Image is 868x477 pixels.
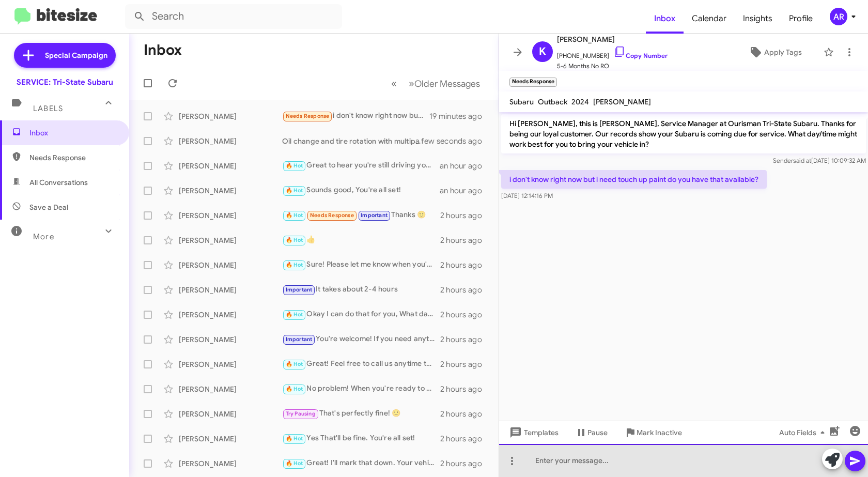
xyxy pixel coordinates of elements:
div: Thanks 🙂 [282,209,440,221]
span: 5-6 Months No RO [557,61,668,71]
button: Apply Tags [731,43,818,61]
div: 2 hours ago [440,310,490,320]
div: [PERSON_NAME] [179,384,282,394]
span: 🔥 Hot [286,460,303,467]
span: 2024 [571,97,589,106]
button: Previous [385,73,403,94]
div: [PERSON_NAME] [179,235,282,245]
div: an hour ago [440,161,490,171]
div: [PERSON_NAME] [179,409,282,419]
button: Pause [567,423,616,442]
span: Important [361,212,388,219]
h1: Inbox [144,42,182,58]
div: No problem! When you're ready to schedule an appointment for your new car, just let us know. We'r... [282,383,440,395]
p: Hi [PERSON_NAME], this is [PERSON_NAME], Service Manager at Ourisman Tri-State Subaru. Thanks for... [501,114,866,153]
div: Great to hear you're still driving your Subaru! Let me know when you're ready to book your appoin... [282,160,440,172]
span: Templates [507,423,559,442]
span: [PHONE_NUMBER] [557,45,668,61]
span: Subaru [509,97,534,106]
nav: Page navigation example [385,73,486,94]
div: i don't know right now but i need touch up paint do you have that available? [282,110,429,122]
div: 19 minutes ago [429,111,490,121]
div: Yes That'll be fine. You're all set! [282,433,440,444]
div: 👍 [282,234,440,246]
span: 🔥 Hot [286,237,303,243]
a: Insights [735,4,781,34]
span: More [33,232,54,241]
div: an hour ago [440,186,490,196]
div: [PERSON_NAME] [179,434,282,444]
span: Outback [538,97,567,106]
span: » [409,77,414,90]
span: Save a Deal [29,202,68,212]
span: 🔥 Hot [286,361,303,367]
div: Okay I can do that for you, What day would you like to bring your vehicle in ? [282,309,440,320]
div: 2 hours ago [440,260,490,270]
div: [PERSON_NAME] [179,161,282,171]
a: Inbox [646,4,684,34]
div: [PERSON_NAME] [179,210,282,221]
button: Mark Inactive [616,423,690,442]
div: 2 hours ago [440,285,490,295]
div: [PERSON_NAME] [179,136,282,146]
p: i don't know right now but i need touch up paint do you have that available? [501,170,767,189]
span: « [391,77,397,90]
span: Inbox [29,128,117,138]
div: [PERSON_NAME] [179,260,282,270]
span: Apply Tags [764,43,802,61]
div: SERVICE: Tri-State Subaru [17,77,113,87]
div: 2 hours ago [440,235,490,245]
span: [DATE] 12:14:16 PM [501,192,553,199]
div: 2 hours ago [440,434,490,444]
button: Templates [499,423,567,442]
div: [PERSON_NAME] [179,334,282,345]
div: AR [830,8,847,25]
div: Great! I'll mark that down. Your vehicle will be in for maintenance [DATE] morning. If you have a... [282,457,440,469]
span: 🔥 Hot [286,187,303,194]
span: Labels [33,104,63,113]
span: [PERSON_NAME] [593,97,651,106]
a: Copy Number [613,52,668,59]
button: AR [821,8,857,25]
div: a few seconds ago [428,136,490,146]
span: 🔥 Hot [286,311,303,318]
a: Profile [781,4,821,34]
span: Older Messages [414,78,480,89]
span: Sender [DATE] 10:09:32 AM [773,157,866,164]
span: All Conversations [29,177,88,188]
div: That's perfectly fine! 🙂 [282,408,440,420]
span: Auto Fields [779,423,829,442]
div: [PERSON_NAME] [179,310,282,320]
div: 2 hours ago [440,384,490,394]
span: Important [286,336,313,343]
button: Auto Fields [771,423,837,442]
div: You're welcome! If you need anything else before your appointment, feel free to ask. [282,333,440,345]
div: 2 hours ago [440,334,490,345]
div: [PERSON_NAME] [179,359,282,370]
span: Needs Response [286,113,330,119]
span: K [539,43,546,60]
span: said at [793,157,811,164]
div: 2 hours ago [440,458,490,469]
span: 🔥 Hot [286,162,303,169]
span: Special Campaign [45,50,107,60]
span: Needs Response [29,152,117,163]
a: Special Campaign [14,43,116,68]
div: Oil change and tire rotation with multipoint inspection [282,136,428,146]
div: Great! Feel free to call us anytime to set up your appointment. We're here to help when you're re... [282,358,440,370]
span: 🔥 Hot [286,261,303,268]
span: 🔥 Hot [286,212,303,219]
div: 2 hours ago [440,210,490,221]
div: 2 hours ago [440,409,490,419]
span: Needs Response [310,212,354,219]
div: [PERSON_NAME] [179,111,282,121]
span: [PERSON_NAME] [557,33,668,45]
a: Calendar [684,4,735,34]
span: Mark Inactive [637,423,682,442]
span: 🔥 Hot [286,435,303,442]
div: It takes about 2-4 hours [282,284,440,296]
div: [PERSON_NAME] [179,186,282,196]
small: Needs Response [509,78,557,87]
